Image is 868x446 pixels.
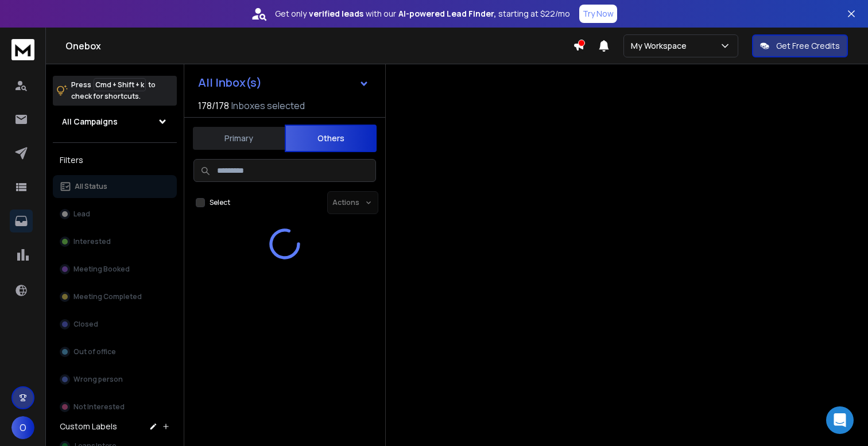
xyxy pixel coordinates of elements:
[189,71,378,94] button: All Inbox(s)
[62,116,118,127] h1: All Campaigns
[309,8,363,20] strong: verified leads
[579,5,617,23] button: Try Now
[60,421,117,432] h3: Custom Labels
[53,152,177,168] h3: Filters
[71,79,156,102] p: Press to check for shortcuts.
[631,40,691,52] p: My Workspace
[53,110,177,133] button: All Campaigns
[776,40,840,52] p: Get Free Credits
[275,8,570,20] p: Get only with our starting at $22/mo
[198,77,262,88] h1: All Inbox(s)
[210,198,230,207] label: Select
[583,8,614,20] p: Try Now
[11,416,34,439] button: O
[198,99,229,113] span: 178 / 178
[752,34,848,57] button: Get Free Credits
[94,78,146,91] span: Cmd + Shift + k
[65,39,573,53] h1: Onebox
[398,8,496,20] strong: AI-powered Lead Finder,
[231,99,305,113] h3: Inboxes selected
[285,125,377,152] button: Others
[11,39,34,60] img: logo
[826,406,854,434] div: Open Intercom Messenger
[193,126,285,151] button: Primary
